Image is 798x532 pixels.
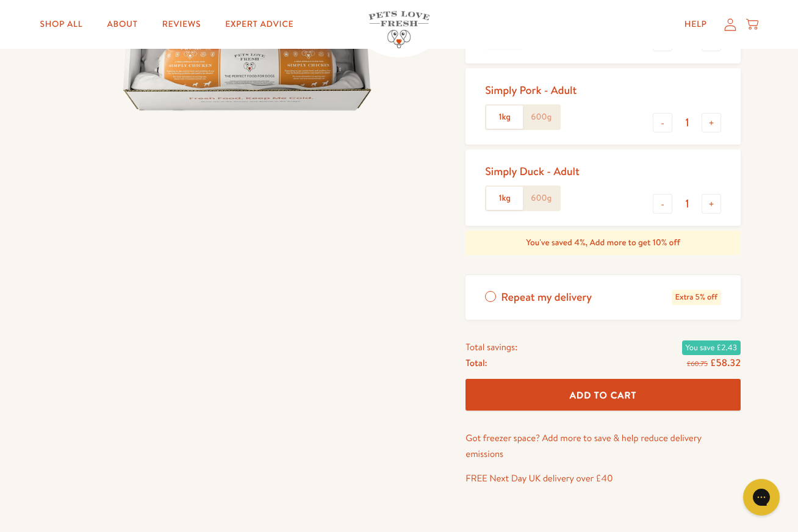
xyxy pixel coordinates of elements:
span: £58.32 [710,356,741,370]
s: £60.75 [687,359,708,368]
button: + [702,194,721,214]
label: 600g [523,106,559,129]
span: Extra 5% off [672,290,721,305]
label: 1kg [486,106,523,129]
iframe: Gorgias live chat messenger [737,475,786,520]
p: Got freezer space? Add more to save & help reduce delivery emissions [465,430,741,461]
span: Total savings: [465,339,517,355]
label: 1kg [486,187,523,210]
label: 600g [523,187,559,210]
button: + [702,113,721,132]
button: - [653,113,672,132]
button: - [653,194,672,214]
span: Total: [465,355,487,371]
div: Simply Duck - Adult [485,164,580,178]
a: Help [675,12,717,37]
span: You save £2.43 [682,340,741,355]
img: Pets Love Fresh [368,11,430,48]
p: FREE Next Day UK delivery over £40 [465,470,741,486]
div: Simply Pork - Adult [485,83,577,97]
div: You've saved 4%, Add more to get 10% off [465,231,741,255]
span: Repeat my delivery [501,290,592,305]
a: About [98,12,148,37]
button: Add To Cart [465,379,741,411]
a: Reviews [153,12,210,37]
a: Shop All [30,12,92,37]
a: Expert Advice [215,12,303,37]
span: Add To Cart [570,389,637,401]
